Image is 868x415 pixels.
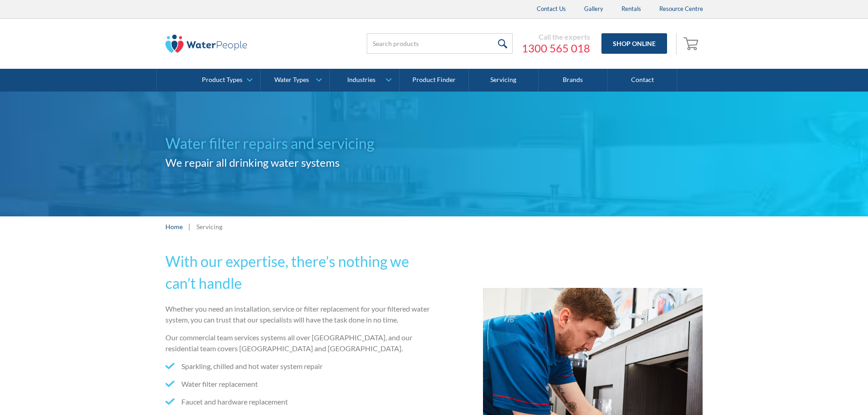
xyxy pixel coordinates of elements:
[795,369,868,415] iframe: podium webchat widget bubble
[191,69,260,92] a: Product Types
[330,69,399,92] a: Industries
[608,69,677,92] a: Contact
[681,33,703,55] a: Open cart
[165,133,434,154] h1: Water filter repairs and servicing
[601,33,667,54] a: Shop Online
[367,33,513,54] input: Search products
[187,221,192,232] div: |
[274,76,309,84] div: Water Types
[522,32,590,41] div: Call the experts
[165,251,431,294] h2: With our expertise, there’s nothing we can’t handle
[196,222,222,231] div: Servicing
[165,396,431,407] li: Faucet and hardware replacement
[165,222,183,231] a: Home
[522,41,590,55] a: 1300 565 018
[165,361,431,372] li: Sparkling, chilled and hot water system repair
[165,332,431,354] p: Our commercial team services systems all over [GEOGRAPHIC_DATA], and our residential team covers ...
[261,69,329,92] a: Water Types
[165,35,247,53] img: The Water People
[347,76,375,84] div: Industries
[469,69,538,92] a: Servicing
[165,154,434,171] h2: We repair all drinking water systems
[165,379,431,389] li: Water filter replacement
[202,76,242,84] div: Product Types
[683,36,701,51] img: shopping cart
[165,303,431,325] p: Whether you need an installation, service or filter replacement for your filtered water system, y...
[539,69,608,92] a: Brands
[400,69,469,92] a: Product Finder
